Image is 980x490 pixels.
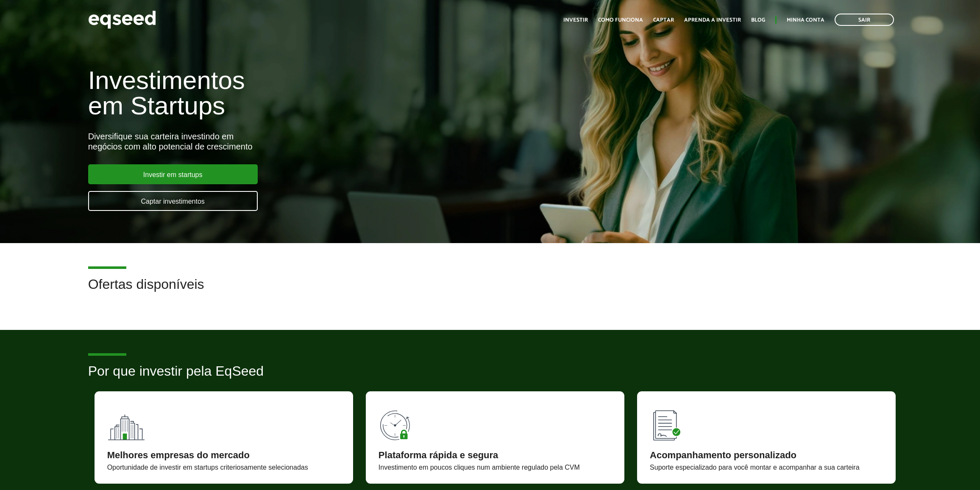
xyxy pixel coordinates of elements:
[107,404,145,442] img: 90x90_fundos.svg
[379,464,612,471] div: Investimento em poucos cliques num ambiente regulado pela CVM
[88,191,258,211] a: Captar investimentos
[107,451,340,460] div: Melhores empresas do mercado
[88,131,565,152] div: Diversifique sua carteira investindo em negócios com alto potencial de crescimento
[88,8,156,31] img: EqSeed
[787,17,824,23] a: Minha conta
[88,164,258,184] a: Investir em startups
[650,464,883,471] div: Suporte especializado para você montar e acompanhar a sua carteira
[88,277,892,305] h2: Ofertas disponíveis
[563,17,588,23] a: Investir
[379,451,612,460] div: Plataforma rápida e segura
[835,14,894,26] a: Sair
[88,68,565,119] h1: Investimentos em Startups
[379,404,417,442] img: 90x90_tempo.svg
[653,17,674,23] a: Captar
[598,17,643,23] a: Como funciona
[650,404,688,442] img: 90x90_lista.svg
[88,364,892,391] h2: Por que investir pela EqSeed
[107,464,340,471] div: Oportunidade de investir em startups criteriosamente selecionadas
[751,17,765,23] a: Blog
[684,17,741,23] a: Aprenda a investir
[650,451,883,460] div: Acompanhamento personalizado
